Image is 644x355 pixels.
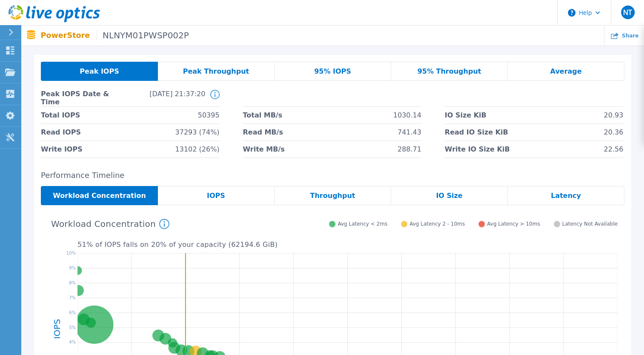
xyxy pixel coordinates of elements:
[41,124,81,140] span: Read IOPS
[398,124,421,140] span: 741.43
[41,107,80,123] span: Total IOPS
[66,251,76,255] text: 10%
[623,9,632,16] span: NT
[393,107,421,123] span: 1030.14
[97,31,189,40] span: NLNYM01PWSP002P
[604,124,623,140] span: 20.36
[418,68,481,75] span: 95% Throughput
[445,107,487,123] span: IO Size KiB
[398,141,421,157] span: 288.71
[41,141,83,157] span: Write IOPS
[77,241,618,249] p: 51 % of IOPS falls on 20 % of your capacity ( 62194.6 GiB )
[604,141,623,157] span: 22.56
[550,68,581,75] span: Average
[243,124,283,140] span: Read MB/s
[551,192,581,199] span: Latency
[445,141,510,157] span: Write IO Size KiB
[445,124,508,140] span: Read IO Size KiB
[51,219,169,229] h4: Workload Concentration
[69,295,76,300] text: 7%
[243,107,282,123] span: Total MB/s
[338,221,387,227] span: Avg Latency < 2ms
[562,221,618,227] span: Latency Not Available
[207,192,225,199] span: IOPS
[41,90,123,106] span: Peak IOPS Date & Time
[243,141,284,157] span: Write MB/s
[53,192,146,199] span: Workload Concentration
[175,124,220,140] span: 37293 (74%)
[41,31,189,40] p: PowerStore
[41,171,624,180] h2: Performance Timeline
[604,107,623,123] span: 20.93
[183,68,249,75] span: Peak Throughput
[310,192,355,199] span: Throughput
[198,107,220,123] span: 50395
[622,33,638,38] span: Share
[314,68,351,75] span: 95% IOPS
[123,90,205,106] span: [DATE] 21:37:20
[69,266,76,270] text: 9%
[80,68,119,75] span: Peak IOPS
[487,221,540,227] span: Avg Latency > 10ms
[69,281,76,285] text: 8%
[409,221,465,227] span: Avg Latency 2 - 10ms
[175,141,220,157] span: 13102 (26%)
[436,192,462,199] span: IO Size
